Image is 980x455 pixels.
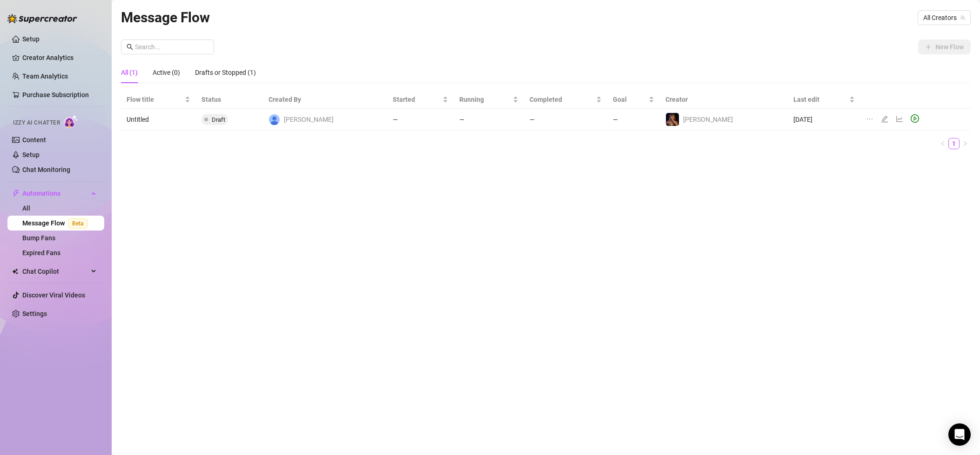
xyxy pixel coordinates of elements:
[937,138,948,149] li: Previous Page
[22,166,70,173] a: Chat Monitoring
[530,94,594,105] span: Completed
[269,114,280,125] img: Heather Nielsen
[153,67,180,78] div: Active (0)
[960,138,971,149] button: right
[12,190,20,197] span: thunderbolt
[196,91,263,109] th: Status
[7,14,77,23] img: logo-BBDzfeDw.svg
[22,136,46,144] a: Content
[22,264,88,279] span: Chat Copilot
[68,218,87,229] span: Beta
[666,113,679,126] img: Heather
[607,91,660,109] th: Goal
[937,138,948,149] button: left
[13,119,60,127] span: Izzy AI Chatter
[284,114,334,125] span: [PERSON_NAME]
[911,114,919,123] span: play-circle
[121,7,210,28] article: Message Flow
[683,116,733,123] span: [PERSON_NAME]
[923,11,965,25] span: All Creators
[454,91,524,109] th: Running
[22,234,55,242] a: Bump Fans
[896,115,903,123] span: line-chart
[949,138,959,149] a: 1
[918,40,971,54] button: New Flow
[22,186,88,201] span: Automations
[387,109,454,131] td: —
[607,109,660,131] td: —
[22,73,68,80] a: Team Analytics
[962,141,968,146] span: right
[22,35,40,43] a: Setup
[22,50,97,65] a: Creator Analytics
[613,94,647,105] span: Goal
[960,15,966,20] span: team
[127,44,133,50] span: search
[135,42,208,52] input: Search...
[121,109,196,131] td: Untitled
[524,109,607,131] td: —
[64,115,78,128] img: AI Chatter
[393,94,441,105] span: Started
[881,115,888,123] span: edit
[22,249,60,257] a: Expired Fans
[788,91,860,109] th: Last edit
[660,91,788,109] th: Creator
[195,67,256,78] div: Drafts or Stopped (1)
[960,138,971,149] li: Next Page
[263,91,387,109] th: Created By
[948,138,960,149] li: 1
[121,91,196,109] th: Flow title
[121,67,138,78] div: All (1)
[793,94,847,105] span: Last edit
[22,151,40,158] a: Setup
[524,91,607,109] th: Completed
[22,310,47,317] a: Settings
[940,141,946,146] span: left
[12,268,18,275] img: Chat Copilot
[948,423,971,446] div: Open Intercom Messenger
[459,94,511,105] span: Running
[22,91,89,99] a: Purchase Subscription
[212,116,225,123] span: Draft
[866,115,873,123] span: ellipsis
[22,291,85,299] a: Discover Viral Videos
[387,91,454,109] th: Started
[788,109,860,131] td: [DATE]
[22,204,30,212] a: All
[454,109,524,131] td: —
[127,94,183,105] span: Flow title
[22,219,91,227] a: Message FlowBeta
